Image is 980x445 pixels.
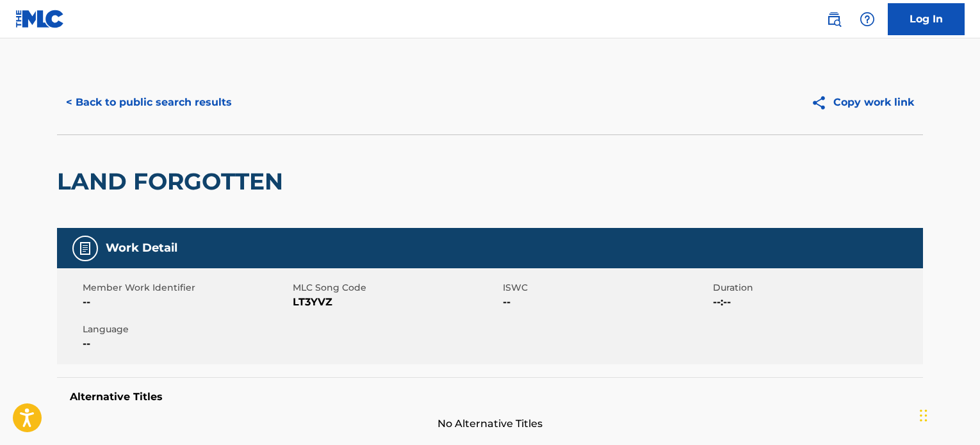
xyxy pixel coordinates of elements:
iframe: Chat Widget [916,384,980,445]
img: Work Detail [78,241,93,256]
h5: Work Detail [106,241,177,255]
button: Copy work link [802,86,923,118]
img: Copy work link [811,95,833,111]
span: LT3YVZ [293,295,500,310]
img: MLC Logo [15,10,65,28]
div: Drag [920,396,927,435]
span: Duration [713,281,920,295]
h5: Alternative Titles [70,391,910,403]
span: Language [83,323,290,336]
img: help [860,12,875,27]
span: Member Work Identifier [83,281,290,295]
img: search [826,12,842,27]
span: -- [83,336,290,352]
span: No Alternative Titles [57,416,923,432]
span: -- [83,295,290,310]
span: MLC Song Code [293,281,500,295]
a: Log In [888,3,965,35]
span: --:-- [713,295,920,310]
span: -- [503,295,710,310]
h2: LAND FORGOTTEN [57,167,290,196]
div: Help [854,6,880,32]
button: < Back to public search results [57,86,241,118]
span: ISWC [503,281,710,295]
a: Public Search [821,6,847,32]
